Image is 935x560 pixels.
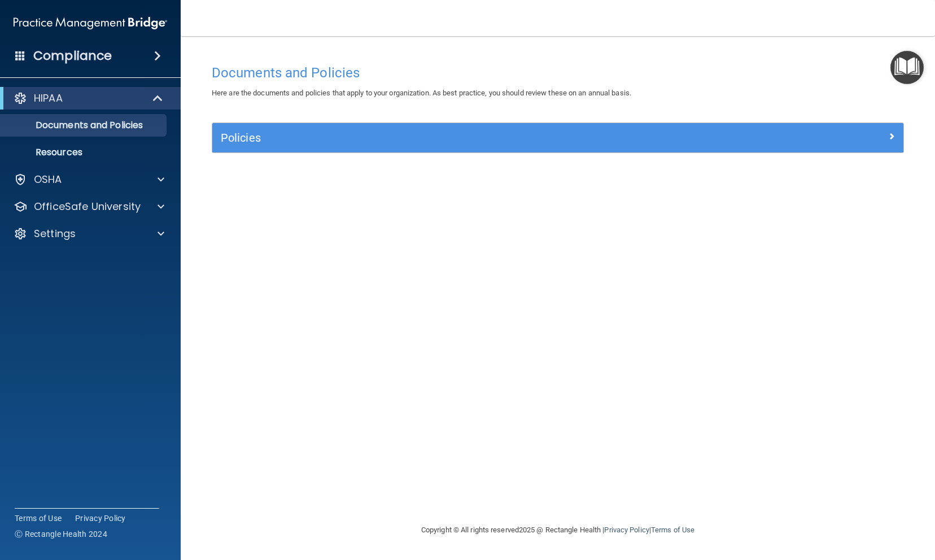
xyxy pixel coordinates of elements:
h4: Documents and Policies [212,65,904,80]
p: HIPAA [34,91,63,105]
p: Resources [7,147,161,158]
span: Ⓒ Rectangle Health 2024 [15,528,107,540]
a: Policies [221,129,895,147]
div: Copyright © All rights reserved 2025 @ Rectangle Health | | [352,512,764,548]
p: Settings [34,227,76,240]
p: OfficeSafe University [34,200,141,213]
span: Here are the documents and policies that apply to your organization. As best practice, you should... [212,89,631,97]
a: Settings [14,227,164,240]
button: Open Resource Center [890,51,924,84]
p: Documents and Policies [7,120,161,131]
a: Terms of Use [15,513,62,524]
a: Privacy Policy [75,513,126,524]
h4: Compliance [33,48,112,64]
a: Privacy Policy [604,526,649,534]
p: OSHA [34,173,62,186]
a: OSHA [14,173,164,186]
img: PMB logo [14,12,167,34]
a: OfficeSafe University [14,200,164,213]
a: Terms of Use [651,526,694,534]
a: HIPAA [14,91,164,105]
h5: Policies [221,132,722,144]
